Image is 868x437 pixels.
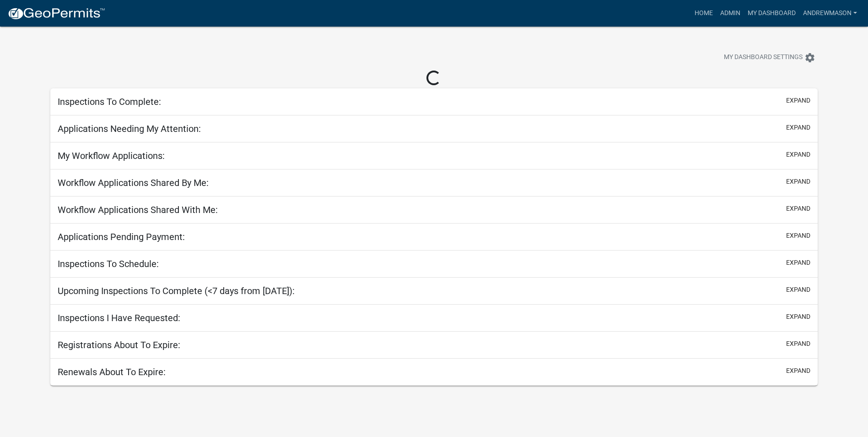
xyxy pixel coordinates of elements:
[717,5,744,22] a: Admin
[786,339,810,349] button: expand
[786,177,810,186] button: expand
[786,231,810,240] button: expand
[58,285,295,296] h5: Upcoming Inspections To Complete (<7 days from [DATE]):
[786,312,810,322] button: expand
[58,177,209,188] h5: Workflow Applications Shared By Me:
[786,204,810,213] button: expand
[58,150,165,161] h5: My Workflow Applications:
[717,49,823,66] button: My Dashboard Settingssettings
[58,312,180,323] h5: Inspections I Have Requested:
[786,123,810,132] button: expand
[58,258,159,269] h5: Inspections To Schedule:
[804,52,815,63] i: settings
[786,150,810,159] button: expand
[58,204,218,215] h5: Workflow Applications Shared With Me:
[744,5,799,22] a: My Dashboard
[724,52,803,63] span: My Dashboard Settings
[58,366,166,377] h5: Renewals About To Expire:
[786,285,810,295] button: expand
[786,258,810,268] button: expand
[58,231,185,242] h5: Applications Pending Payment:
[58,123,201,134] h5: Applications Needing My Attention:
[58,339,180,350] h5: Registrations About To Expire:
[691,5,717,22] a: Home
[786,366,810,376] button: expand
[58,96,161,107] h5: Inspections To Complete:
[786,96,810,105] button: expand
[799,5,861,22] a: AndrewMason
